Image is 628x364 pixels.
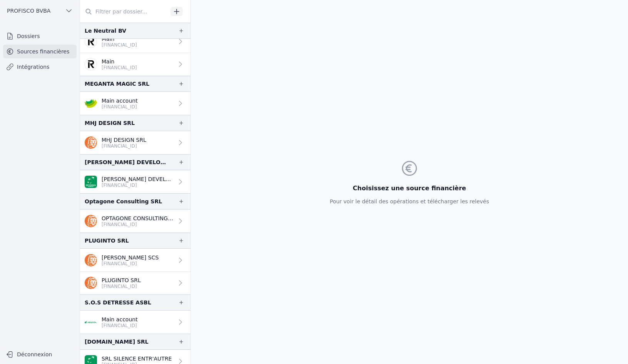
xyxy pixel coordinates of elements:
[102,58,137,65] p: Main
[80,131,190,154] a: MHJ DESIGN SRL [FINANCIAL_ID]
[85,316,97,328] img: ARGENTA_ARSPBE22.png
[102,175,174,183] p: [PERSON_NAME] DEVELOPMENT SRL
[3,29,77,43] a: Dossiers
[85,254,97,266] img: ing.png
[102,254,159,261] p: [PERSON_NAME] SCS
[102,143,146,149] p: [FINANCIAL_ID]
[3,60,77,74] a: Intégrations
[102,97,138,105] p: Main account
[85,277,97,289] img: ing.png
[102,65,137,71] p: [FINANCIAL_ID]
[80,5,168,18] input: Filtrer par dossier...
[80,249,190,272] a: [PERSON_NAME] SCS [FINANCIAL_ID]
[102,355,172,362] p: SRL SILENCE ENTR'AUTRE
[7,7,50,15] span: PROFISCO BVBA
[85,298,151,307] div: S.O.S DETRESSE ASBL
[85,215,97,227] img: ing.png
[102,104,138,110] p: [FINANCIAL_ID]
[102,283,141,289] p: [FINANCIAL_ID]
[102,136,146,144] p: MHJ DESIGN SRL
[102,261,159,267] p: [FINANCIAL_ID]
[3,348,77,361] button: Déconnexion
[330,184,489,193] h3: Choisissez une source financière
[85,58,97,70] img: revolut.png
[3,45,77,58] a: Sources financières
[85,337,149,346] div: [DOMAIN_NAME] SRL
[80,30,190,53] a: Main [FINANCIAL_ID]
[85,26,126,35] div: Le Neutral BV
[80,209,190,233] a: OPTAGONE CONSULTING SRL [FINANCIAL_ID]
[80,311,190,334] a: Main account [FINANCIAL_ID]
[85,136,97,149] img: ing.png
[85,97,97,110] img: crelan.png
[85,197,162,206] div: Optagone Consulting SRL
[85,236,129,245] div: PLUGINTO SRL
[85,79,149,88] div: MEGANTA MAGIC SRL
[80,53,190,76] a: Main [FINANCIAL_ID]
[85,176,97,188] img: BNP_BE_BUSINESS_GEBABEBB.png
[80,170,190,193] a: [PERSON_NAME] DEVELOPMENT SRL [FINANCIAL_ID]
[80,92,190,115] a: Main account [FINANCIAL_ID]
[3,5,77,17] button: PROFISCO BVBA
[102,322,138,329] p: [FINANCIAL_ID]
[85,35,97,48] img: revolut.png
[80,272,190,294] a: PLUGINTO SRL [FINANCIAL_ID]
[85,158,166,167] div: [PERSON_NAME] DEVELOPMENT SRL
[102,214,174,222] p: OPTAGONE CONSULTING SRL
[102,221,174,228] p: [FINANCIAL_ID]
[102,42,137,48] p: [FINANCIAL_ID]
[102,35,137,43] p: Main
[102,276,141,284] p: PLUGINTO SRL
[330,198,489,205] p: Pour voir le détail des opérations et télécharger les relevés
[102,316,138,323] p: Main account
[102,182,174,188] p: [FINANCIAL_ID]
[85,118,135,128] div: MHJ DESIGN SRL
